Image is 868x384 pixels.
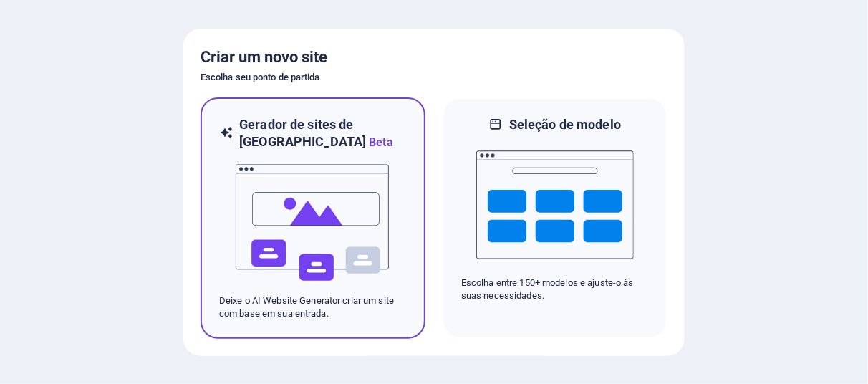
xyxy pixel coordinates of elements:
div: Seleção de modeloEscolha entre 150+ modelos e ajuste-o às suas necessidades. [443,97,667,339]
h6: Escolha seu ponto de partida [201,69,667,86]
img: IA [234,151,392,294]
span: Beta [366,135,393,149]
p: Deixe o AI Website Generator criar um site com base em sua entrada. [219,294,407,320]
h6: Seleção de modelo [509,116,621,133]
h6: Gerador de sites de [GEOGRAPHIC_DATA] [239,116,407,151]
div: Gerador de sites de [GEOGRAPHIC_DATA]BetaIADeixe o AI Website Generator criar um site com base em... [201,97,425,339]
h5: Criar um novo site [201,46,667,69]
p: Escolha entre 150+ modelos e ajuste-o às suas necessidades. [461,277,649,302]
